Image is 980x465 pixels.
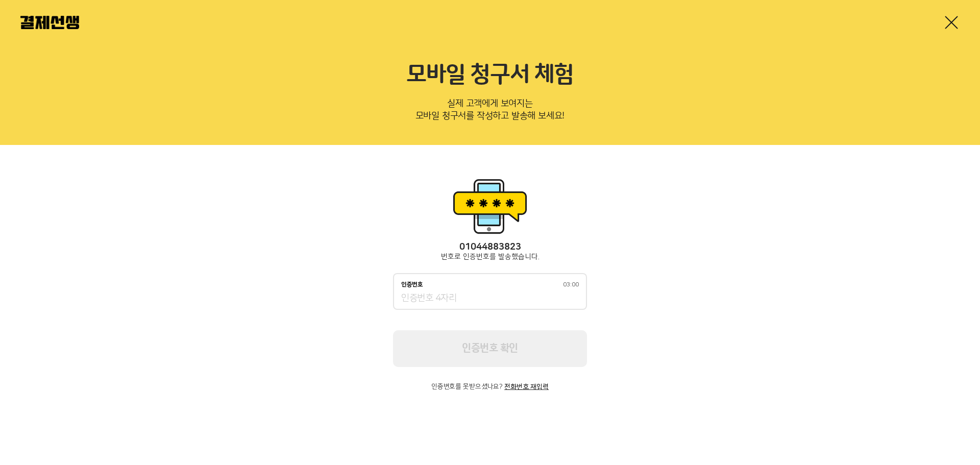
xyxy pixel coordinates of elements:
[393,330,587,367] button: 인증번호 확인
[20,61,960,89] h2: 모바일 청구서 체험
[449,176,531,237] img: 휴대폰인증 이미지
[393,242,587,253] p: 01044883823
[504,383,549,390] button: 전화번호 재입력
[393,383,587,390] p: 인증번호를 못받으셨나요?
[401,292,579,305] input: 인증번호03:00
[20,95,960,129] p: 실제 고객에게 보여지는 모바일 청구서를 작성하고 발송해 보세요!
[20,16,79,29] img: 결제선생
[393,253,587,261] p: 번호로 인증번호를 발송했습니다.
[401,281,423,288] p: 인증번호
[563,282,579,288] span: 03:00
